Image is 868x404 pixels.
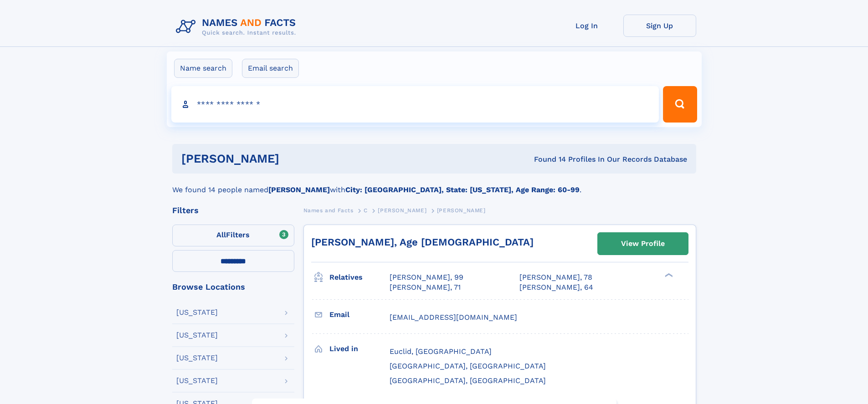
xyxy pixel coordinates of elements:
[378,205,426,216] a: [PERSON_NAME]
[172,206,294,215] div: Filters
[437,207,486,214] span: [PERSON_NAME]
[550,15,623,37] a: Log In
[311,236,534,248] a: [PERSON_NAME], Age [DEMOGRAPHIC_DATA]
[242,59,299,78] label: Email search
[329,270,390,285] h3: Relatives
[176,377,218,384] div: [US_STATE]
[176,309,218,316] div: [US_STATE]
[598,233,688,255] a: View Profile
[390,282,461,292] a: [PERSON_NAME], 71
[623,15,696,37] a: Sign Up
[390,376,546,385] span: [GEOGRAPHIC_DATA], [GEOGRAPHIC_DATA]
[329,341,390,357] h3: Lived in
[172,15,303,39] img: Logo Names and Facts
[181,153,407,164] h1: [PERSON_NAME]
[390,362,546,370] span: [GEOGRAPHIC_DATA], [GEOGRAPHIC_DATA]
[216,230,226,239] span: All
[406,154,687,164] div: Found 14 Profiles In Our Records Database
[268,185,330,194] b: [PERSON_NAME]
[171,86,659,123] input: search input
[378,207,426,214] span: [PERSON_NAME]
[303,205,354,216] a: Names and Facts
[519,282,593,292] a: [PERSON_NAME], 64
[663,86,697,123] button: Search Button
[172,174,696,195] div: We found 14 people named with .
[390,347,492,356] span: Euclid, [GEOGRAPHIC_DATA]
[329,307,390,322] h3: Email
[390,272,463,282] a: [PERSON_NAME], 99
[176,354,218,362] div: [US_STATE]
[364,205,368,216] a: C
[172,225,294,246] label: Filters
[176,332,218,339] div: [US_STATE]
[345,185,580,194] b: City: [GEOGRAPHIC_DATA], State: [US_STATE], Age Range: 60-99
[172,283,294,291] div: Browse Locations
[663,272,673,278] div: ❯
[519,272,592,282] a: [PERSON_NAME], 78
[364,207,368,214] span: C
[621,233,665,254] div: View Profile
[390,313,517,322] span: [EMAIL_ADDRESS][DOMAIN_NAME]
[174,59,232,78] label: Name search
